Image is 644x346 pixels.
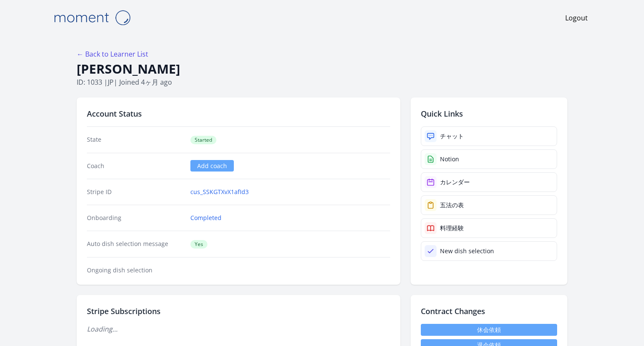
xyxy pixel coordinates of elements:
[87,266,184,275] dt: Ongoing dish selection
[440,247,494,255] div: New dish selection
[421,126,557,146] a: チャット
[87,162,184,170] dt: Coach
[440,201,464,209] div: 五法の表
[421,324,557,336] a: 休会依頼
[440,178,470,186] div: カレンダー
[440,224,464,232] div: 料理経験
[190,240,207,249] span: Yes
[77,61,567,77] h1: [PERSON_NAME]
[108,77,114,87] span: jp
[421,195,557,215] a: 五法の表
[190,214,221,222] a: Completed
[87,108,390,120] h2: Account Status
[77,49,148,59] a: ← Back to Learner List
[440,132,464,140] div: チャット
[421,172,557,192] a: カレンダー
[190,160,234,172] a: Add coach
[421,305,557,317] h2: Contract Changes
[440,155,459,163] div: Notion
[421,149,557,169] a: Notion
[87,324,390,334] p: Loading...
[49,7,135,29] img: Moment
[87,188,184,196] dt: Stripe ID
[565,13,588,23] a: Logout
[190,188,249,196] a: cus_SSKGTXvX1afId3
[87,305,390,317] h2: Stripe Subscriptions
[87,135,184,144] dt: State
[87,240,184,249] dt: Auto dish selection message
[421,108,557,120] h2: Quick Links
[421,241,557,261] a: New dish selection
[190,136,216,144] span: Started
[77,77,567,87] p: ID: 1033 | | Joined 4ヶ月 ago
[87,214,184,222] dt: Onboarding
[421,218,557,238] a: 料理経験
